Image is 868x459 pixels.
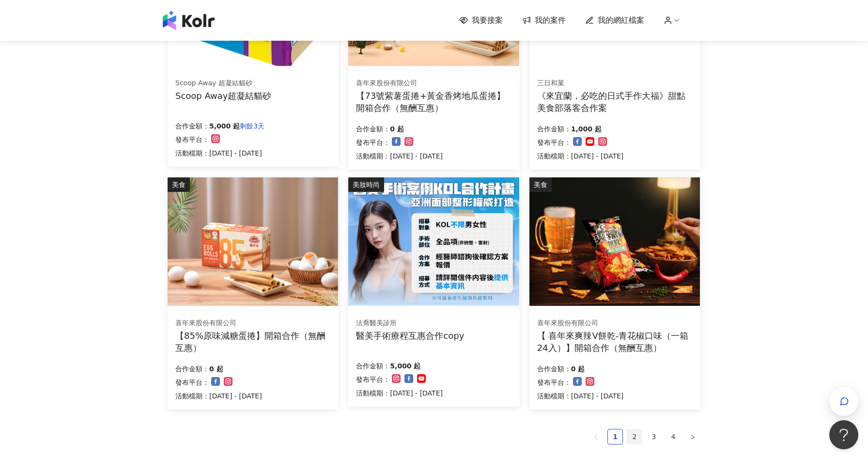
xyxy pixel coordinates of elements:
img: 85%原味減糖蛋捲 [168,177,338,306]
p: 合作金額： [356,360,390,372]
p: 發布平台： [175,134,209,145]
li: Previous Page [588,429,604,444]
iframe: Help Scout Beacon - Open [829,420,858,449]
li: 1 [607,429,623,444]
div: Scoop Away 超凝結貓砂 [175,79,271,88]
li: 2 [627,429,642,444]
p: 活動檔期：[DATE] - [DATE] [537,390,624,402]
img: 喜年來爽辣V餅乾-青花椒口味（一箱24入） [529,177,700,306]
a: 2 [627,429,642,444]
a: 1 [608,429,622,444]
p: 活動檔期：[DATE] - [DATE] [175,147,264,159]
div: 三日和菓 [537,79,692,88]
p: 活動檔期：[DATE] - [DATE] [537,150,624,162]
div: 【73號紫薯蛋捲+黃金香烤地瓜蛋捲】開箱合作（無酬互惠） [356,90,511,114]
div: 美食 [529,177,552,192]
p: 合作金額： [356,123,390,135]
a: 我的案件 [522,15,566,26]
a: 3 [647,429,661,444]
p: 發布平台： [356,374,390,385]
span: left [593,434,599,440]
a: 我要接案 [459,15,503,26]
p: 合作金額： [175,120,209,132]
p: 合作金額： [175,363,209,375]
a: 我的網紅檔案 [585,15,644,26]
p: 發布平台： [537,137,571,148]
div: 喜年來股份有限公司 [175,318,330,328]
span: 我要接案 [472,15,503,26]
p: 活動檔期：[DATE] - [DATE] [356,150,443,162]
div: 法喬醫美診所 [356,318,464,328]
span: 我的網紅檔案 [598,15,644,26]
div: 美妝時尚 [348,177,384,192]
div: 醫美手術療程互惠合作copy [356,330,464,342]
button: left [588,429,604,444]
div: Scoop Away超凝結貓砂 [175,90,271,102]
div: 【 喜年來爽辣V餅乾-青花椒口味（一箱24入）】開箱合作（無酬互惠） [537,330,693,354]
div: 美食 [168,177,190,192]
p: 發布平台： [537,377,571,388]
span: 我的案件 [535,15,566,26]
li: 3 [646,429,662,444]
div: 喜年來股份有限公司 [356,79,511,88]
span: right [690,434,696,440]
p: 活動檔期：[DATE] - [DATE] [175,390,262,402]
p: 0 起 [209,363,223,375]
p: 0 起 [571,363,585,375]
img: logo [163,11,215,30]
p: 發布平台： [175,377,209,388]
p: 合作金額： [537,123,571,135]
p: 活動檔期：[DATE] - [DATE] [356,387,443,399]
p: 發布平台： [356,137,390,148]
li: 4 [666,429,681,444]
a: 4 [666,429,681,444]
div: 【85%原味減糖蛋捲】開箱合作（無酬互惠） [175,330,331,354]
img: 眼袋、隆鼻、隆乳、抽脂、墊下巴 [348,177,519,306]
p: 5,000 起 [209,120,240,132]
p: 剩餘3天 [240,120,264,132]
p: 合作金額： [537,363,571,375]
div: 喜年來股份有限公司 [537,318,692,328]
p: 1,000 起 [571,123,602,135]
li: Next Page [685,429,700,444]
div: 《來宜蘭，必吃的日式手作大福》甜點美食部落客合作案 [537,90,693,114]
button: right [685,429,700,444]
p: 5,000 起 [390,360,420,372]
p: 0 起 [390,123,404,135]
